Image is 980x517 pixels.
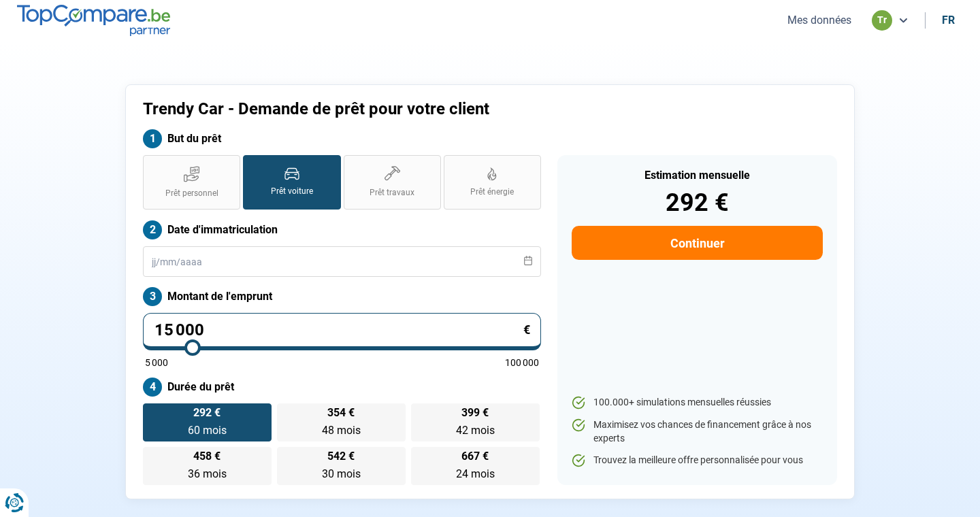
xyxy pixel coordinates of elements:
div: 292 € [572,190,823,215]
span: € [523,324,530,336]
h1: Trendy Car - Demande de prêt pour votre client [143,99,659,119]
span: 354 € [327,407,355,418]
li: 100.000+ simulations mensuelles réussies [572,396,823,410]
input: jj/mm/aaaa [143,246,541,277]
span: 542 € [327,451,355,462]
li: Maximisez vos chances de financement grâce à nos experts [572,418,823,445]
button: Continuer [572,226,823,260]
span: 100 000 [505,358,539,367]
span: 60 mois [188,424,227,437]
button: Mes données [783,13,855,27]
span: 5 000 [145,358,168,367]
span: 36 mois [188,467,227,480]
span: Prêt énergie [470,186,514,198]
span: 48 mois [322,424,361,437]
label: Durée du prêt [143,378,541,397]
span: 30 mois [322,467,361,480]
span: 24 mois [456,467,495,480]
span: Prêt personnel [165,188,218,199]
div: fr [942,14,955,27]
span: 292 € [193,407,220,418]
span: Prêt travaux [370,187,414,199]
label: Date d'immatriculation [143,220,541,239]
label: Montant de l'emprunt [143,287,541,306]
span: 42 mois [456,424,495,437]
div: tr [872,10,892,31]
span: 458 € [193,451,220,462]
label: But du prêt [143,129,541,148]
div: Estimation mensuelle [572,170,823,181]
span: Prêt voiture [271,186,313,197]
li: Trouvez la meilleure offre personnalisée pour vous [572,454,823,467]
span: 399 € [461,407,489,418]
span: 667 € [461,451,489,462]
img: TopCompare.be [17,5,170,35]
